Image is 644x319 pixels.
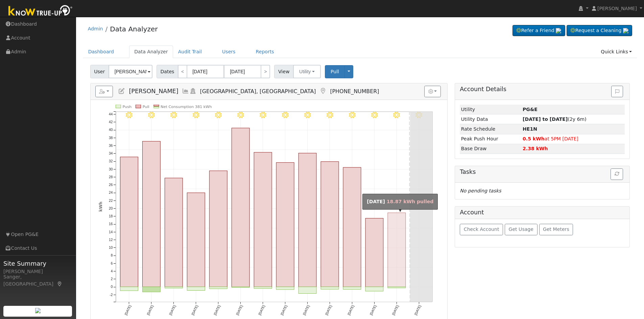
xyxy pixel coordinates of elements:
[523,107,538,112] strong: ID: 16545725, authorized: 04/14/25
[460,105,521,114] td: Utility
[596,46,637,58] a: Quick Links
[109,183,113,187] text: 26
[523,136,545,141] strong: 0.5 kWh
[276,287,294,290] rect: onclick=""
[274,65,293,78] span: View
[109,191,113,195] text: 24
[120,287,138,291] rect: onclick=""
[126,112,133,118] i: 8/25 - Clear
[146,304,154,316] text: [DATE]
[35,308,41,313] img: retrieve
[109,160,113,163] text: 32
[209,171,227,287] rect: onclick=""
[623,28,628,33] img: retrieve
[523,126,537,132] strong: C
[5,4,76,19] img: Know True-Up
[3,259,72,268] span: Site Summary
[111,277,113,281] text: 2
[110,25,158,33] a: Data Analyzer
[3,273,72,288] div: Sanger, [GEOGRAPHIC_DATA]
[543,227,569,232] span: Get Meters
[109,65,152,78] input: Select a User
[200,88,316,95] span: [GEOGRAPHIC_DATA], [GEOGRAPHIC_DATA]
[122,105,132,109] text: Push
[304,112,311,118] i: 9/02 - Clear
[189,88,197,95] a: Login As (last Never)
[235,304,243,316] text: [DATE]
[182,88,189,95] a: Multi-Series Graph
[282,112,289,118] i: 9/01 - Clear
[109,246,113,249] text: 10
[343,287,361,290] rect: onclick=""
[464,227,499,232] span: Check Account
[215,112,222,118] i: 8/29 - Clear
[83,46,119,58] a: Dashboard
[460,124,521,134] td: Rate Schedule
[111,262,113,265] text: 6
[111,254,113,258] text: 8
[213,304,221,316] text: [DATE]
[321,162,339,287] rect: onclick=""
[209,287,227,289] rect: onclick=""
[523,116,568,122] strong: [DATE] to [DATE]
[325,65,345,78] button: Pull
[260,112,266,118] i: 8/31 - Clear
[187,193,205,287] rect: onclick=""
[193,112,199,118] i: 8/28 - Clear
[367,199,385,204] strong: [DATE]
[460,209,484,216] h5: Account
[365,287,383,291] rect: onclick=""
[365,218,383,287] rect: onclick=""
[109,120,113,124] text: 42
[88,26,103,31] a: Admin
[505,224,538,235] button: Get Usage
[232,128,249,287] rect: onclick=""
[109,167,113,171] text: 30
[280,304,288,316] text: [DATE]
[523,116,587,122] span: (2y 6m)
[343,167,361,287] rect: onclick=""
[109,175,113,179] text: 28
[109,199,113,203] text: 22
[460,168,625,176] h5: Tasks
[191,304,198,316] text: [DATE]
[98,202,103,212] text: kWh
[556,28,561,33] img: retrieve
[168,304,176,316] text: [DATE]
[142,141,160,287] rect: onclick=""
[57,281,63,287] a: Map
[217,46,241,58] a: Users
[460,114,521,124] td: Utility Data
[539,224,573,235] button: Get Meters
[165,178,183,287] rect: onclick=""
[148,112,155,118] i: 8/26 - Clear
[109,214,113,218] text: 18
[232,287,249,288] rect: onclick=""
[142,287,160,292] rect: onclick=""
[331,69,339,74] span: Pull
[509,227,533,232] span: Get Usage
[111,285,113,289] text: 0
[124,304,132,316] text: [DATE]
[109,128,113,132] text: 40
[460,134,521,144] td: Peak Push Hour
[251,46,279,58] a: Reports
[187,287,205,291] rect: onclick=""
[258,304,265,316] text: [DATE]
[109,136,113,140] text: 38
[110,293,113,297] text: -2
[330,88,379,95] span: [PHONE_NUMBER]
[165,287,183,288] rect: onclick=""
[109,207,113,210] text: 20
[611,168,623,180] button: Refresh
[347,304,355,316] text: [DATE]
[120,157,138,287] rect: onclick=""
[393,112,400,118] i: 9/06 - Clear
[142,105,149,109] text: Pull
[261,65,270,78] a: >
[173,46,207,58] a: Audit Trail
[3,268,72,275] div: [PERSON_NAME]
[522,134,625,144] td: at 5PM [DATE]
[276,163,294,287] rect: onclick=""
[391,304,399,316] text: [DATE]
